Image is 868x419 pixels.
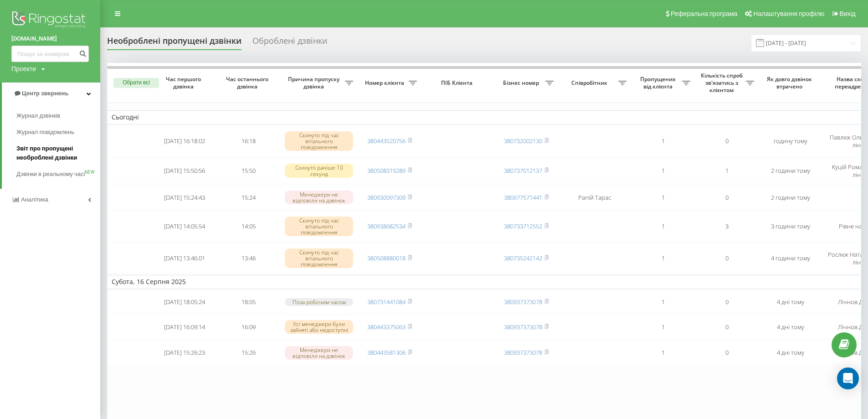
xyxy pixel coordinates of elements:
img: Ringostat logo [11,9,89,32]
td: [DATE] 13:46:01 [153,243,216,274]
td: 16:18 [216,126,280,156]
td: [DATE] 16:18:02 [153,126,216,156]
div: Скинуто раніше 10 секунд [285,164,353,177]
a: 380735242142 [504,254,542,262]
a: 380733712552 [504,222,542,230]
a: 380677571441 [504,193,542,202]
a: 380737012137 [504,166,542,175]
td: 1 [631,315,695,339]
td: годину тому [759,126,822,156]
span: Співробітник [563,79,618,87]
td: 1 [631,126,695,156]
input: Пошук за номером [11,46,89,62]
td: 4 дні тому [759,315,822,339]
td: 1 [631,158,695,184]
td: [DATE] 15:24:43 [153,186,216,210]
td: [DATE] 15:50:56 [153,158,216,184]
a: Центр звернень [2,83,100,104]
td: 0 [695,341,759,365]
span: Причина пропуску дзвінка [285,76,345,90]
div: Менеджери не відповіли на дзвінок [285,191,353,204]
td: [DATE] 15:26:23 [153,341,216,365]
a: 380731441084 [367,298,406,306]
td: 15:24 [216,186,280,210]
div: Усі менеджери були зайняті або недоступні [285,320,353,334]
td: 15:26 [216,341,280,365]
a: 380937373078 [504,298,542,306]
span: Звіт про пропущені необроблені дзвінки [16,144,96,162]
td: 18:05 [216,291,280,313]
span: Журнал дзвінків [16,111,60,120]
td: [DATE] 14:05:54 [153,212,216,242]
td: 2 години тому [759,158,822,184]
span: Номер клієнта [362,79,409,87]
td: 1 [631,212,695,242]
span: Аналiтика [21,196,48,203]
div: Open Intercom Messenger [837,367,859,389]
td: 3 [695,212,759,242]
a: Звіт про пропущені необроблені дзвінки [16,140,100,166]
td: 1 [631,291,695,313]
a: 380508319289 [367,166,406,175]
span: Як довго дзвінок втрачено [766,76,815,90]
td: 1 [631,341,695,365]
div: Необроблені пропущені дзвінки [107,36,241,50]
div: Скинуто під час вітального повідомлення [285,217,353,237]
span: Журнал повідомлень [16,128,74,137]
td: 0 [695,291,759,313]
td: 13:46 [216,243,280,274]
td: 0 [695,315,759,339]
a: 380930097309 [367,193,406,202]
div: Скинуто під час вітального повідомлення [285,131,353,151]
span: Бізнес номер [499,79,545,87]
span: Налаштування профілю [753,10,824,17]
td: 0 [695,243,759,274]
td: Рапій Тарас [558,186,631,210]
a: 380443520756 [367,137,406,145]
div: Проекти [11,64,36,73]
a: 380508880018 [367,254,406,262]
a: Журнал повідомлень [16,124,100,140]
a: Дзвінки в реальному часіNEW [16,166,100,182]
span: ПІБ Клієнта [429,79,487,87]
td: 3 години тому [759,212,822,242]
span: Час останнього дзвінка [224,76,273,90]
span: Кількість спроб зв'язатись з клієнтом [699,72,746,93]
span: Вихід [840,10,856,17]
td: 1 [695,158,759,184]
td: 1 [631,243,695,274]
td: 15:50 [216,158,280,184]
a: 380443581306 [367,348,406,357]
td: [DATE] 16:09:14 [153,315,216,339]
span: Пропущених від клієнта [636,76,682,90]
td: 0 [695,186,759,210]
span: Час першого дзвінка [160,76,209,90]
a: 380937373078 [504,323,542,331]
a: Журнал дзвінків [16,108,100,124]
div: Скинуто під час вітального повідомлення [285,248,353,269]
td: 1 [631,186,695,210]
span: Центр звернень [22,90,68,97]
td: 0 [695,126,759,156]
td: 4 години тому [759,243,822,274]
td: [DATE] 18:05:24 [153,291,216,313]
td: 4 дні тому [759,341,822,365]
a: 380443375063 [367,323,406,331]
div: Оброблені дзвінки [252,36,327,50]
div: Поза робочим часом [285,298,353,306]
a: [DOMAIN_NAME] [11,34,89,43]
a: 380732002130 [504,137,542,145]
a: 380937373078 [504,348,542,357]
span: Дзвінки в реальному часі [16,170,85,179]
button: Обрати всі [113,78,159,88]
span: Реферальна програма [671,10,738,17]
td: 14:05 [216,212,280,242]
div: Менеджери не відповіли на дзвінок [285,346,353,360]
td: 4 дні тому [759,291,822,313]
td: 16:09 [216,315,280,339]
a: 380938682534 [367,222,406,230]
td: 2 години тому [759,186,822,210]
